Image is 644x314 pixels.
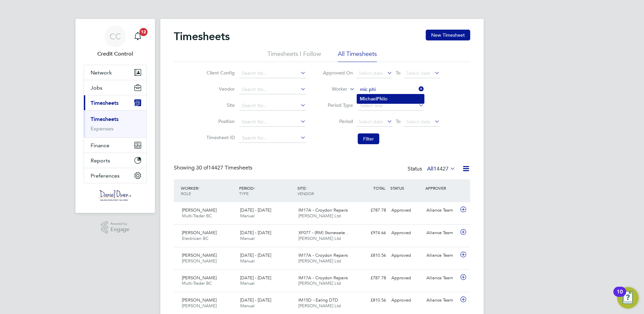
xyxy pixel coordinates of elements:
span: ROLE [181,191,191,196]
span: IM15D - Ealing DTD [298,297,338,303]
span: / [198,185,199,191]
span: Manual [240,213,255,219]
a: Expenses [91,125,114,132]
span: [DATE] - [DATE] [240,207,271,213]
button: Preferences [84,168,147,183]
button: Finance [84,138,147,153]
span: [PERSON_NAME] Ltd [298,258,341,264]
label: Client Config [204,70,235,76]
span: [PERSON_NAME] [182,303,217,309]
span: IM17A - Croydon Repairs [298,252,348,258]
a: 12 [131,26,144,47]
a: Powered byEngage [101,221,130,234]
input: Select one [358,101,424,111]
span: CC [109,32,121,41]
nav: Main navigation [75,19,155,213]
div: PERIOD [237,182,296,199]
span: Select date [359,70,383,76]
a: Go to home page [84,190,147,201]
span: [DATE] - [DATE] [240,252,271,258]
label: Worker [317,86,347,93]
span: 14427 [433,165,449,172]
b: Mic [360,96,368,102]
span: Electrician BC [182,235,208,241]
input: Search for... [239,69,306,78]
span: Manual [240,280,255,286]
span: [PERSON_NAME] [182,252,217,258]
div: Alliance Team [424,250,459,261]
input: Search for... [239,85,306,94]
h2: Timesheets [174,30,230,43]
button: Jobs [84,80,147,95]
label: All [427,165,455,172]
span: [DATE] - [DATE] [240,297,271,303]
span: Engage [110,227,129,232]
span: / [305,185,307,191]
span: To [394,117,402,126]
span: [PERSON_NAME] [182,258,217,264]
div: Status [408,164,457,174]
span: 14427 Timesheets [196,164,252,171]
div: Timesheets [84,110,147,137]
div: APPROVER [424,182,459,194]
span: 12 [139,28,148,36]
span: Credit Control [84,50,147,58]
button: Network [84,65,147,80]
div: Showing [174,164,254,171]
div: Alliance Team [424,273,459,284]
button: New Timesheet [426,30,470,40]
div: Approved [389,227,424,239]
span: Multi-Trader BC [182,280,212,286]
span: [DATE] - [DATE] [240,230,271,235]
div: £974.66 [354,227,389,239]
button: Reports [84,153,147,168]
span: Select date [406,119,430,125]
button: Filter [358,133,379,144]
div: £787.78 [354,273,389,284]
span: Manual [240,303,255,309]
div: Alliance Team [424,295,459,306]
span: Multi-Trader BC [182,213,212,219]
span: Manual [240,235,255,241]
input: Search for... [239,101,306,111]
span: / [254,185,255,191]
div: Approved [389,250,424,261]
a: CCCredit Control [84,26,147,58]
span: [PERSON_NAME] [182,230,217,235]
span: TYPE [239,191,249,196]
label: Site [204,102,235,108]
span: [PERSON_NAME] Ltd [298,213,341,219]
img: danielowen-logo-retina.png [98,190,132,201]
div: Approved [389,205,424,216]
input: Search for... [239,133,306,143]
span: Network [91,69,112,76]
span: [PERSON_NAME] Ltd [298,280,341,286]
span: [PERSON_NAME] Ltd [298,235,341,241]
div: 10 [617,292,623,301]
span: IM17A - Croydon Repairs [298,207,348,213]
span: 30 of [196,164,208,171]
b: Phi [377,96,384,102]
div: £810.56 [354,295,389,306]
span: [DATE] - [DATE] [240,275,271,281]
div: Alliance Team [424,227,459,239]
label: Period Type [323,102,353,108]
div: STATUS [389,182,424,194]
input: Search for... [239,117,306,127]
label: Position [204,118,235,124]
span: [PERSON_NAME] [182,275,217,281]
span: TOTAL [373,185,385,191]
label: Approved On [323,70,353,76]
span: Powered by [110,221,129,227]
span: Manual [240,258,255,264]
span: IM17A - Croydon Repairs [298,275,348,281]
span: To [394,68,402,77]
div: £810.56 [354,250,389,261]
div: Approved [389,273,424,284]
div: Alliance Team [424,205,459,216]
li: All Timesheets [338,50,377,62]
span: [PERSON_NAME] [182,207,217,213]
input: Search for... [358,85,424,94]
li: hael lo [357,94,424,103]
label: Period [323,118,353,124]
